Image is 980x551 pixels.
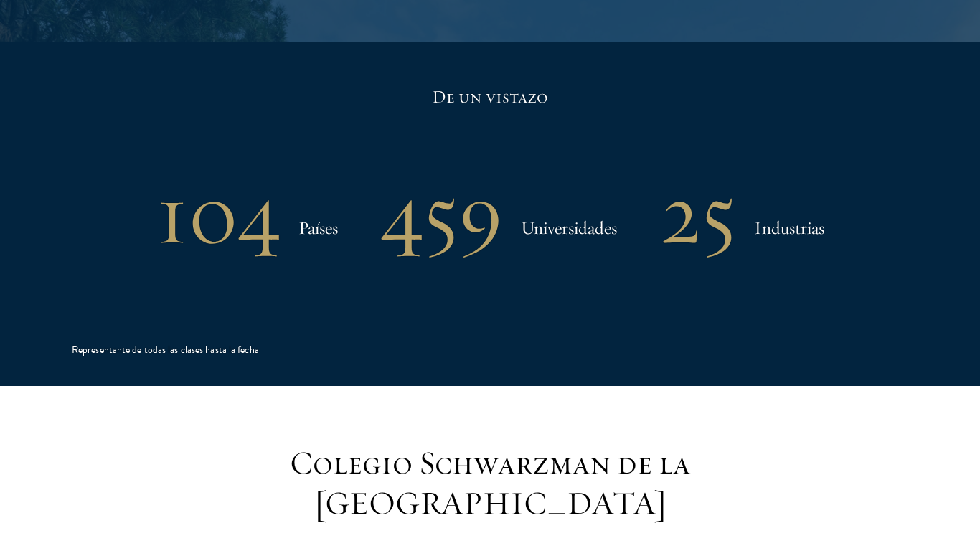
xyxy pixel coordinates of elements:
[72,342,259,357] font: Representante de todas las clases hasta la fecha
[381,160,503,268] font: 459
[290,443,690,523] font: Colegio Schwarzman de la [GEOGRAPHIC_DATA]
[156,160,281,268] font: 104
[754,217,824,239] font: Industrias
[432,85,548,108] font: De un vistazo
[521,217,617,239] font: Universidades
[298,217,338,239] font: Países
[660,160,736,268] font: 25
